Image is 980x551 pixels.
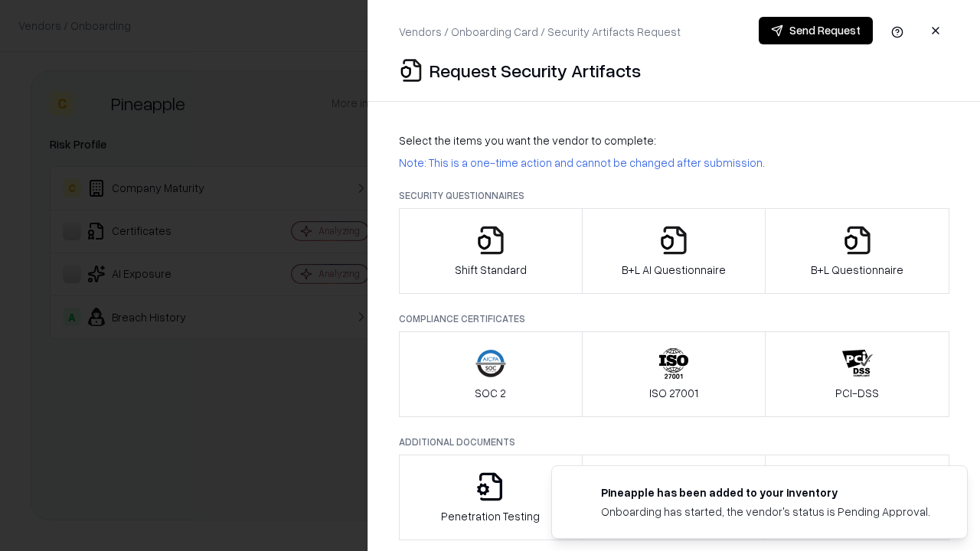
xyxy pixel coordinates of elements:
button: SOC 2 [399,331,583,417]
button: Data Processing Agreement [765,455,949,540]
button: Penetration Testing [399,455,583,540]
p: ISO 27001 [649,385,698,401]
div: Pineapple has been added to your inventory [601,484,930,500]
img: pineappleenergy.com [570,484,589,503]
p: Request Security Artifacts [430,58,641,83]
p: Security Questionnaires [399,189,949,202]
p: PCI-DSS [835,385,879,401]
button: Privacy Policy [582,455,766,540]
p: Additional Documents [399,435,949,448]
p: Penetration Testing [441,508,540,524]
p: Vendors / Onboarding Card / Security Artifacts Request [399,24,681,40]
button: ISO 27001 [582,331,766,417]
p: Shift Standard [455,262,527,278]
button: PCI-DSS [765,331,949,417]
button: Send Request [759,17,873,44]
button: B+L Questionnaire [765,208,949,294]
p: B+L AI Questionnaire [622,262,726,278]
p: Select the items you want the vendor to complete: [399,132,949,148]
p: Compliance Certificates [399,312,949,325]
p: B+L Questionnaire [811,262,903,278]
button: B+L AI Questionnaire [582,208,766,294]
div: Onboarding has started, the vendor's status is Pending Approval. [601,504,930,520]
p: Note: This is a one-time action and cannot be changed after submission. [399,155,949,171]
button: Shift Standard [399,208,583,294]
p: SOC 2 [475,385,506,401]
